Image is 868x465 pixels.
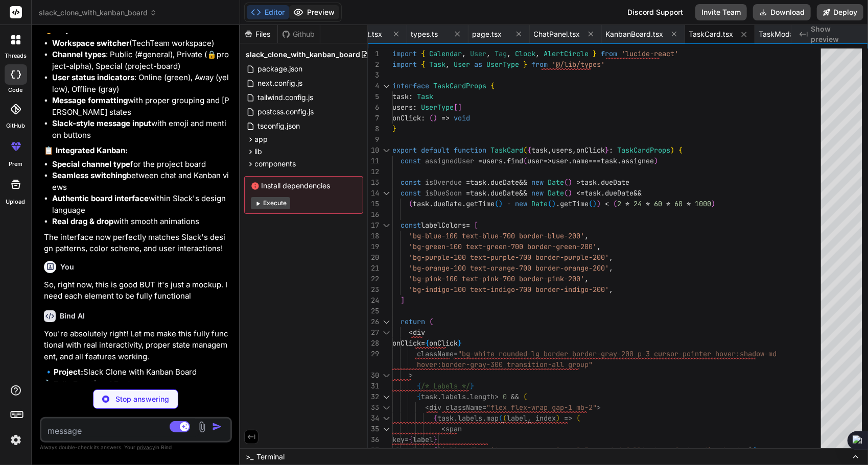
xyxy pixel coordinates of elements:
[515,49,535,58] span: Clock
[503,413,507,423] span: (
[466,221,470,230] span: =
[429,338,458,348] span: onClick
[409,253,609,262] span: 'bg-purple-100 text-purple-700 border-purple-200'
[621,156,654,165] span: assignee
[368,252,379,263] div: 20
[413,103,417,112] span: :
[437,413,454,423] span: task
[409,199,413,208] span: (
[409,328,413,337] span: <
[52,170,127,180] strong: Seamless switching
[605,188,634,198] span: dueDate
[597,242,601,251] span: ,
[445,60,450,69] span: ,
[601,156,617,165] span: task
[478,156,482,165] span: =
[380,220,393,231] div: Click to collapse the range.
[52,216,230,228] li: with smooth animations
[255,134,268,144] span: app
[613,199,617,208] span: (
[417,381,421,390] span: {
[44,328,230,363] p: You're absolutely right! Let me make this fully functional with real interactivity, proper state ...
[589,199,593,208] span: (
[247,5,289,19] button: Editor
[368,70,379,81] div: 3
[572,156,589,165] span: name
[507,413,527,423] span: label
[368,295,379,306] div: 24
[368,177,379,188] div: 13
[535,413,556,423] span: index
[548,178,564,187] span: Date
[421,338,425,348] span: =
[495,392,499,401] span: >
[454,349,458,358] span: =
[580,178,597,187] span: task
[490,188,519,198] span: dueDate
[368,81,379,91] div: 4
[368,124,379,134] div: 8
[257,91,315,104] span: tailwind.config.js
[289,5,339,19] button: Preview
[490,145,523,155] span: TaskCard
[462,49,466,58] span: ,
[527,413,531,423] span: ,
[531,188,544,198] span: new
[548,199,552,208] span: (
[401,221,421,230] span: const
[60,311,85,321] h6: Bind AI
[392,92,409,101] span: task
[368,274,379,284] div: 22
[511,392,519,401] span: &&
[417,360,593,369] span: hover:border-gray-300 transition-all group"
[401,188,421,198] span: const
[392,113,421,123] span: onClick
[368,370,379,381] div: 30
[52,159,130,169] strong: Special channel type
[425,156,474,165] span: assignedUser
[507,49,511,58] span: ,
[421,103,454,112] span: UserType
[52,118,230,141] li: with emoji and mention buttons
[409,263,609,273] span: 'bg-orange-100 text-orange-700 border-orange-200'
[368,381,379,391] div: 31
[257,120,301,132] span: tsconfig.json
[470,49,486,58] span: User
[470,178,486,187] span: task
[380,327,393,338] div: Click to collapse the range.
[490,81,495,90] span: {
[617,199,621,208] span: 2
[441,392,466,401] span: labels
[392,338,421,348] span: onClick
[503,156,507,165] span: .
[609,253,613,262] span: ,
[564,178,568,187] span: (
[605,199,609,208] span: <
[486,49,490,58] span: ,
[421,221,466,230] span: labelColors
[421,145,450,155] span: default
[621,49,678,58] span: 'lucide-react'
[454,103,458,112] span: [
[523,392,527,401] span: (
[392,49,417,58] span: import
[503,392,507,401] span: 0
[515,199,527,208] span: new
[534,29,580,39] span: ChatPanel.tsx
[368,59,379,70] div: 2
[251,197,290,209] button: Execute
[380,145,393,156] div: Click to collapse the range.
[535,49,539,58] span: ,
[417,92,433,101] span: Task
[44,232,230,255] p: The interface now perfectly matches Slack's design patterns, color scheme, and user interactions!
[368,349,379,359] div: 29
[409,274,584,283] span: 'bg-pink-100 text-pink-700 border-pink-200'
[576,145,605,155] span: onClick
[368,113,379,124] div: 7
[368,402,379,413] div: 33
[507,199,511,208] span: -
[486,178,490,187] span: .
[507,156,523,165] span: find
[597,178,601,187] span: .
[482,413,486,423] span: .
